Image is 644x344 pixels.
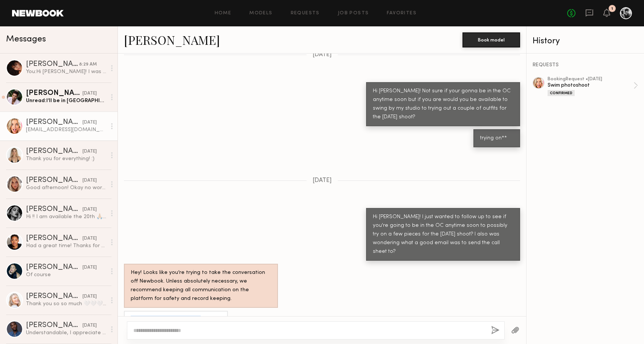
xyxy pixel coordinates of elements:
[82,148,97,155] div: [DATE]
[373,213,513,256] div: Hi [PERSON_NAME]! I just wanted to follow up to see if you're going to be in the OC anytime soon ...
[26,90,82,97] div: [PERSON_NAME]
[548,77,638,96] a: bookingRequest •[DATE]Swim photoshootConfirmed
[462,36,520,43] a: Book model
[26,61,79,68] div: [PERSON_NAME]
[26,126,106,133] div: [EMAIL_ADDRESS][DOMAIN_NAME]
[533,63,638,68] div: REQUESTS
[82,235,97,242] div: [DATE]
[548,77,633,82] div: booking Request • [DATE]
[82,90,97,97] div: [DATE]
[26,242,106,249] div: Had a great time! Thanks for having me!
[548,90,575,96] div: Confirmed
[26,293,82,300] div: [PERSON_NAME]
[26,68,106,75] div: You: Hi [PERSON_NAME]! I was wondering if you were available for a full day shoot on 9/12? It wou...
[291,11,320,16] a: Requests
[131,269,271,303] div: Hey! Looks like you’re trying to take the conversation off Newbook. Unless absolutely necessary, ...
[26,119,82,126] div: [PERSON_NAME]
[313,52,332,58] span: [DATE]
[26,148,82,155] div: [PERSON_NAME]
[124,32,220,48] a: [PERSON_NAME]
[26,213,106,220] div: Hi !! I am available the 20th 🙏🏼💫
[82,177,97,184] div: [DATE]
[387,11,417,16] a: Favorites
[249,11,272,16] a: Models
[480,134,513,143] div: trying on**
[611,7,613,11] div: 1
[82,206,97,213] div: [DATE]
[82,293,97,300] div: [DATE]
[462,32,520,47] button: Book model
[215,11,232,16] a: Home
[26,184,106,191] div: Good afternoon! Okay no worries thank you so much for letting me know! I would love to work toget...
[26,322,82,329] div: [PERSON_NAME]
[338,11,369,16] a: Job Posts
[26,206,82,213] div: [PERSON_NAME]
[79,61,97,68] div: 8:29 AM
[82,264,97,271] div: [DATE]
[82,119,97,126] div: [DATE]
[26,300,106,307] div: Thank you so so much 🤍🤍🤍🙏🏼
[313,177,332,184] span: [DATE]
[373,87,513,122] div: Hi [PERSON_NAME]! Not sure if your gonna be in the OC anytime soon but if you are would you be av...
[82,322,97,329] div: [DATE]
[26,271,106,278] div: Of course
[26,264,82,271] div: [PERSON_NAME]
[131,316,221,324] div: [EMAIL_ADDRESS][DOMAIN_NAME]
[548,82,633,89] div: Swim photoshoot
[26,97,106,104] div: Unread: I’ll be in [GEOGRAPHIC_DATA] for a shoot 15-18th
[26,235,82,242] div: [PERSON_NAME]
[533,37,638,46] div: History
[26,155,106,162] div: Thank you for everything! :)
[26,177,82,184] div: [PERSON_NAME]
[6,35,46,44] span: Messages
[26,329,106,336] div: Understandable, I appreciate the opportunity! Reach out if you ever need a [DEMOGRAPHIC_DATA] mod...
